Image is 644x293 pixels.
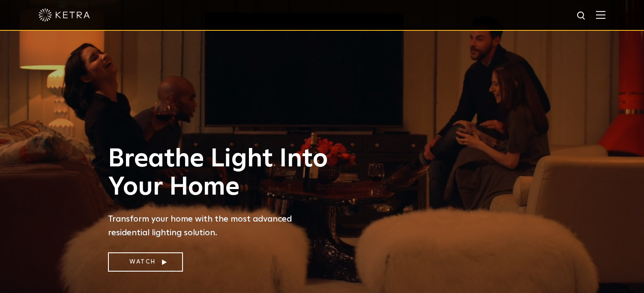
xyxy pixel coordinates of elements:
a: Watch [108,252,183,272]
h1: Breathe Light Into Your Home [108,145,335,201]
img: Hamburger%20Nav.svg [596,11,605,19]
img: ketra-logo-2019-white [39,9,90,21]
img: search icon [576,11,587,21]
p: Transform your home with the most advanced residential lighting solution. [108,212,335,240]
